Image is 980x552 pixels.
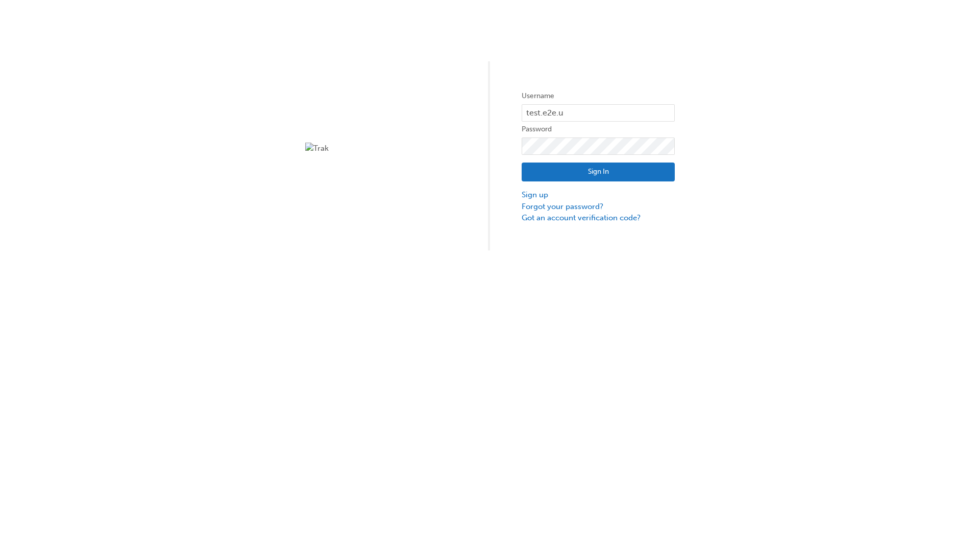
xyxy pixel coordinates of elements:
[522,163,675,182] button: Sign In
[522,189,675,201] a: Sign up
[305,143,458,154] img: Trak
[522,104,675,122] input: Username
[522,212,675,224] a: Got an account verification code?
[522,201,675,213] a: Forgot your password?
[522,123,675,135] label: Password
[522,90,675,102] label: Username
